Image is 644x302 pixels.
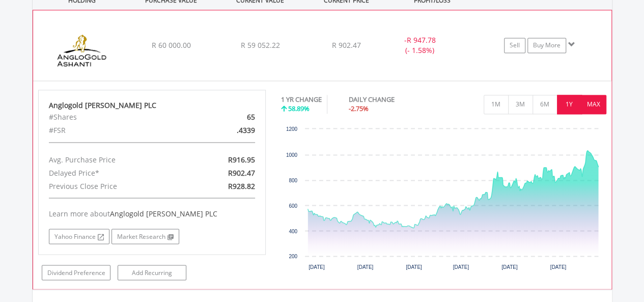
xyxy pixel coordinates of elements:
div: Delayed Price* [41,166,189,179]
span: R 902.47 [332,40,361,50]
div: Previous Close Price [41,179,189,193]
span: 58.89% [288,104,310,113]
button: MAX [581,95,606,114]
span: R 947.78 [406,35,435,45]
div: 1 YR CHANGE [281,95,322,104]
text: [DATE] [406,264,422,269]
div: .4339 [189,124,263,137]
div: Avg. Purchase Price [41,153,189,166]
div: Learn more about [49,208,256,218]
span: -2.75% [349,104,369,113]
span: R928.82 [228,181,255,190]
a: Market Research [111,229,179,244]
text: 600 [289,203,297,208]
text: 1200 [286,126,298,132]
div: Anglogold [PERSON_NAME] PLC [49,100,256,111]
a: Dividend Preference [42,265,110,280]
a: Add Recurring [118,265,186,280]
div: #FSR [41,124,189,137]
span: R 60 000.00 [151,40,190,50]
span: R916.95 [228,154,255,164]
button: 1Y [557,95,582,114]
text: [DATE] [453,264,469,269]
text: [DATE] [309,264,325,269]
button: 6M [533,95,557,114]
button: 3M [508,95,533,114]
div: 65 [189,111,263,124]
text: [DATE] [550,264,567,269]
svg: Interactive chart [281,124,606,277]
div: #Shares [41,111,189,124]
text: 800 [289,177,297,183]
a: Buy More [527,38,566,53]
div: DAILY CHANGE [349,95,430,104]
text: [DATE] [501,264,518,269]
text: [DATE] [357,264,374,269]
a: Yahoo Finance [49,229,109,244]
div: - (- 1.58%) [381,35,458,56]
text: 200 [289,253,297,259]
span: R902.47 [228,168,255,177]
text: 1000 [286,152,298,157]
a: Sell [504,38,525,53]
div: Chart. Highcharts interactive chart. [281,124,606,277]
img: EQU.ZA.ANG.png [38,23,126,78]
span: Anglogold [PERSON_NAME] PLC [110,208,217,218]
span: R 59 052.22 [240,40,279,50]
text: 400 [289,228,297,234]
button: 1M [484,95,509,114]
